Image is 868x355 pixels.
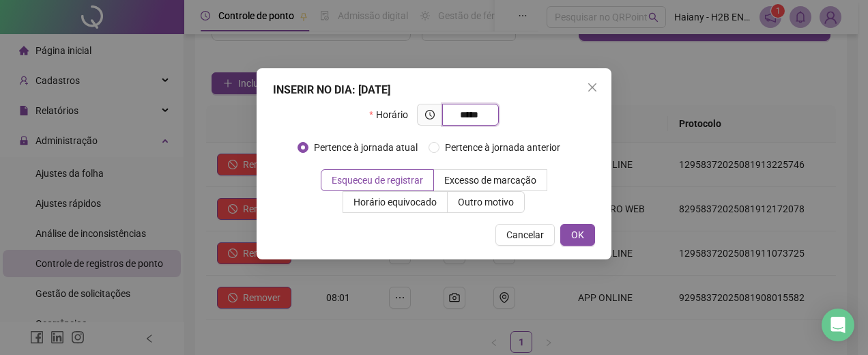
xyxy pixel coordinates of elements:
button: Cancelar [495,224,555,246]
button: OK [560,224,595,246]
span: Pertence à jornada atual [308,140,423,155]
label: Horário [369,104,416,126]
span: Excesso de marcação [444,175,536,186]
span: Pertence à jornada anterior [439,140,566,155]
span: Outro motivo [458,197,514,208]
span: Horário equivocado [353,197,437,208]
span: clock-circle [425,110,435,119]
span: Esqueceu de registrar [332,175,423,186]
button: Close [581,76,603,98]
div: Open Intercom Messenger [822,309,854,341]
span: Cancelar [506,227,544,242]
span: close [587,82,598,93]
div: INSERIR NO DIA : [DATE] [273,82,595,98]
span: OK [571,227,584,242]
